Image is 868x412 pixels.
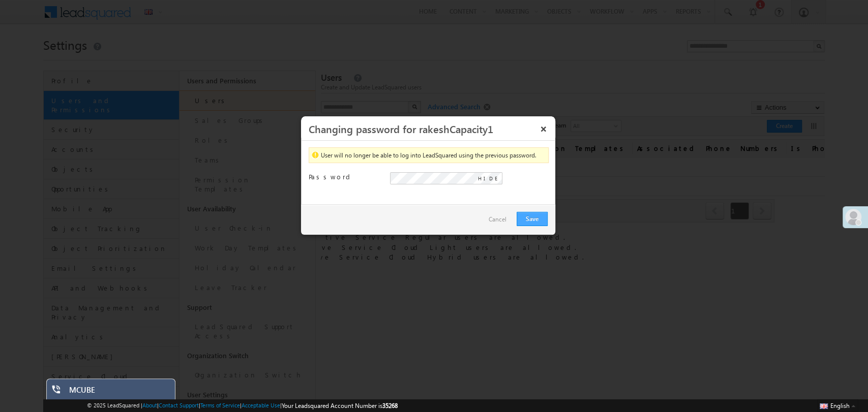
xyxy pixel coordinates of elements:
span: User will no longer be able to log into LeadSquared using the previous password. [321,151,536,159]
span: English [830,402,850,409]
a: About [142,402,157,408]
button: Save [517,212,548,226]
a: Contact Support [159,402,199,408]
h3: Changing password for rakeshCapacity1 [309,120,535,138]
button: × [535,120,552,138]
div: MCUBE [69,385,168,399]
span: 35268 [382,402,398,409]
button: English [817,399,858,411]
a: Acceptable Use [242,402,280,408]
label: Password [309,172,384,181]
span: Your Leadsquared Account Number is [282,402,398,409]
span: HIDE [478,174,500,183]
a: Terms of Service [200,402,240,408]
span: © 2025 LeadSquared | | | | | [87,401,398,410]
a: Cancel [484,212,512,227]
